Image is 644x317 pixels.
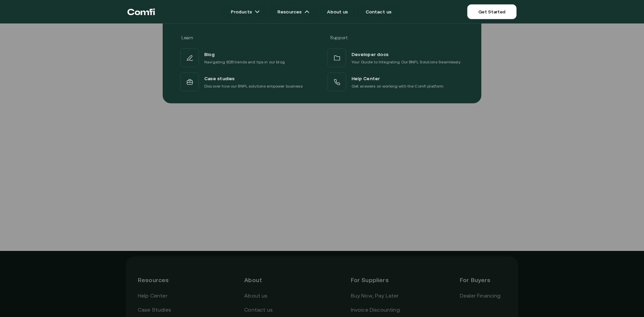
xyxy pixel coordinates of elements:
a: Case studiesDiscover how our BNPL solutions empower business [179,71,318,93]
p: Discover how our BNPL solutions empower business [204,83,303,90]
span: Case studies [204,74,235,83]
span: Developer docs [352,50,388,59]
img: arrow icons [304,9,310,14]
a: BlogNavigating B2B trends and tips in our blog [179,47,318,68]
a: Return to the top of the Comfi home page [127,2,155,22]
img: arrow icons [255,9,260,14]
a: Developer docsYour Guide to Integrating Our BNPL Solutions Seamlessly [326,47,465,68]
span: Learn [181,35,193,40]
p: Your Guide to Integrating Our BNPL Solutions Seamlessly [352,59,461,65]
a: Contact us [358,5,400,18]
a: Productsarrow icons [223,5,268,18]
span: Help Center [352,74,380,83]
a: Resourcesarrow icons [269,5,318,18]
p: Navigating B2B trends and tips in our blog [204,59,285,65]
span: Blog [204,50,215,59]
a: Get Started [467,4,517,19]
p: Get answers on working with the Comfi platform. [352,83,444,90]
a: About us [319,5,356,18]
span: Support [330,35,348,40]
a: Help CenterGet answers on working with the Comfi platform. [326,71,465,93]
